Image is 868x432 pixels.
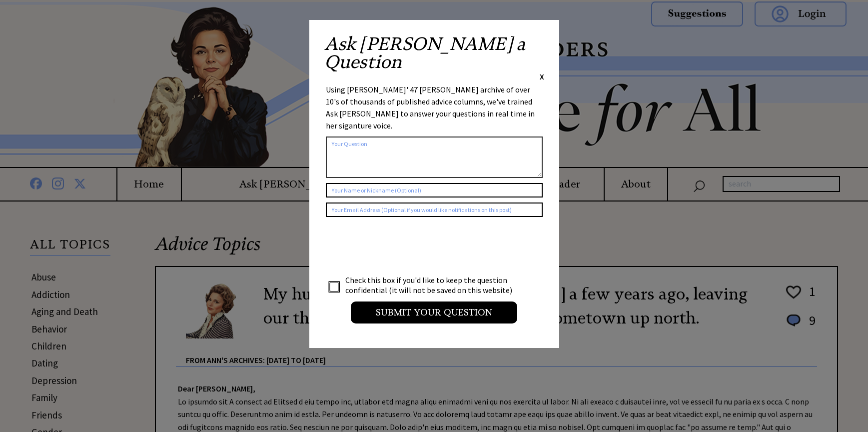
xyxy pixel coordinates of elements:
[326,183,543,197] input: Your Name or Nickname (Optional)
[324,35,544,71] h2: Ask [PERSON_NAME] a Question
[540,71,544,81] span: X
[326,83,543,131] div: Using [PERSON_NAME]' 47 [PERSON_NAME] archive of over 10's of thousands of published advice colum...
[326,227,478,266] iframe: reCAPTCHA
[326,202,543,217] input: Your Email Address (Optional if you would like notifications on this post)
[345,274,522,295] td: Check this box if you'd like to keep the question confidential (it will not be saved on this webs...
[351,301,517,323] input: Submit your Question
